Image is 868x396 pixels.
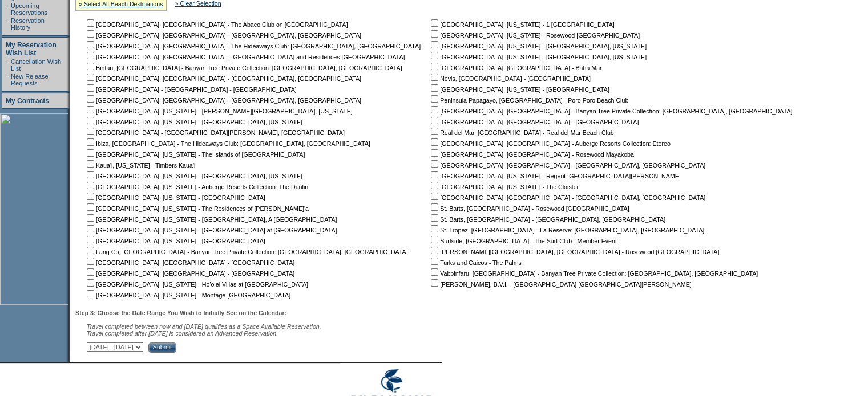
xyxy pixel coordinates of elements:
nobr: [GEOGRAPHIC_DATA], [GEOGRAPHIC_DATA] - [GEOGRAPHIC_DATA], [GEOGRAPHIC_DATA] [429,162,705,169]
nobr: Ibiza, [GEOGRAPHIC_DATA] - The Hideaways Club: [GEOGRAPHIC_DATA], [GEOGRAPHIC_DATA] [84,140,370,147]
a: Cancellation Wish List [11,58,61,72]
nobr: [GEOGRAPHIC_DATA] - [GEOGRAPHIC_DATA] - [GEOGRAPHIC_DATA] [84,86,297,93]
a: » Select All Beach Destinations [79,1,163,7]
nobr: [GEOGRAPHIC_DATA], [US_STATE] - The Cloister [429,183,579,190]
a: My Contracts [6,97,49,105]
nobr: [GEOGRAPHIC_DATA], [GEOGRAPHIC_DATA] - [GEOGRAPHIC_DATA] and Residences [GEOGRAPHIC_DATA] [84,54,405,60]
a: My Reservation Wish List [6,41,56,57]
nobr: St. Barts, [GEOGRAPHIC_DATA] - Rosewood [GEOGRAPHIC_DATA] [429,205,629,212]
nobr: Nevis, [GEOGRAPHIC_DATA] - [GEOGRAPHIC_DATA] [429,75,591,82]
nobr: Bintan, [GEOGRAPHIC_DATA] - Banyan Tree Private Collection: [GEOGRAPHIC_DATA], [GEOGRAPHIC_DATA] [84,64,402,71]
nobr: St. Tropez, [GEOGRAPHIC_DATA] - La Reserve: [GEOGRAPHIC_DATA], [GEOGRAPHIC_DATA] [429,227,704,234]
nobr: [GEOGRAPHIC_DATA], [US_STATE] - 1 [GEOGRAPHIC_DATA] [429,21,615,28]
nobr: [GEOGRAPHIC_DATA], [US_STATE] - Ho'olei Villas at [GEOGRAPHIC_DATA] [84,281,308,288]
nobr: [PERSON_NAME][GEOGRAPHIC_DATA], [GEOGRAPHIC_DATA] - Rosewood [GEOGRAPHIC_DATA] [429,248,719,255]
nobr: [GEOGRAPHIC_DATA], [GEOGRAPHIC_DATA] - The Hideaways Club: [GEOGRAPHIC_DATA], [GEOGRAPHIC_DATA] [84,43,421,50]
nobr: Peninsula Papagayo, [GEOGRAPHIC_DATA] - Poro Poro Beach Club [429,97,628,104]
nobr: Real del Mar, [GEOGRAPHIC_DATA] - Real del Mar Beach Club [429,129,614,136]
nobr: [GEOGRAPHIC_DATA], [GEOGRAPHIC_DATA] - [GEOGRAPHIC_DATA], [GEOGRAPHIC_DATA] [84,75,361,82]
input: Submit [148,342,176,353]
a: Reservation History [11,17,45,31]
nobr: [GEOGRAPHIC_DATA], [GEOGRAPHIC_DATA] - [GEOGRAPHIC_DATA], [GEOGRAPHIC_DATA] [84,32,361,39]
nobr: [GEOGRAPHIC_DATA], [US_STATE] - [GEOGRAPHIC_DATA], [US_STATE] [84,119,302,125]
nobr: [GEOGRAPHIC_DATA], [US_STATE] - Auberge Resorts Collection: The Dunlin [84,183,308,190]
nobr: [GEOGRAPHIC_DATA] - [GEOGRAPHIC_DATA][PERSON_NAME], [GEOGRAPHIC_DATA] [84,129,345,136]
nobr: [GEOGRAPHIC_DATA], [GEOGRAPHIC_DATA] - Banyan Tree Private Collection: [GEOGRAPHIC_DATA], [GEOGRA... [429,108,792,115]
nobr: [GEOGRAPHIC_DATA], [US_STATE] - [PERSON_NAME][GEOGRAPHIC_DATA], [US_STATE] [84,108,353,115]
nobr: Surfside, [GEOGRAPHIC_DATA] - The Surf Club - Member Event [429,238,617,244]
td: · [8,17,10,31]
nobr: Kaua'i, [US_STATE] - Timbers Kaua'i [84,162,195,169]
nobr: [GEOGRAPHIC_DATA], [US_STATE] - [GEOGRAPHIC_DATA] at [GEOGRAPHIC_DATA] [84,227,337,234]
nobr: Lang Co, [GEOGRAPHIC_DATA] - Banyan Tree Private Collection: [GEOGRAPHIC_DATA], [GEOGRAPHIC_DATA] [84,248,408,255]
nobr: [GEOGRAPHIC_DATA], [US_STATE] - [GEOGRAPHIC_DATA] [84,238,265,244]
nobr: [GEOGRAPHIC_DATA], [GEOGRAPHIC_DATA] - [GEOGRAPHIC_DATA] [84,259,294,266]
nobr: [GEOGRAPHIC_DATA], [US_STATE] - Montage [GEOGRAPHIC_DATA] [84,292,290,299]
nobr: [GEOGRAPHIC_DATA], [US_STATE] - [GEOGRAPHIC_DATA], [US_STATE] [429,43,647,50]
nobr: [GEOGRAPHIC_DATA], [US_STATE] - [GEOGRAPHIC_DATA], [US_STATE] [84,173,302,179]
a: New Release Requests [11,73,48,87]
nobr: Travel completed after [DATE] is considered an Advanced Reservation. [87,330,278,337]
td: · [8,2,10,16]
td: · [8,58,10,72]
nobr: [GEOGRAPHIC_DATA], [GEOGRAPHIC_DATA] - The Abaco Club on [GEOGRAPHIC_DATA] [84,21,348,28]
nobr: [GEOGRAPHIC_DATA], [US_STATE] - [GEOGRAPHIC_DATA] [429,86,609,93]
nobr: [GEOGRAPHIC_DATA], [GEOGRAPHIC_DATA] - Rosewood Mayakoba [429,151,634,158]
nobr: [GEOGRAPHIC_DATA], [GEOGRAPHIC_DATA] - Baha Mar [429,64,601,71]
nobr: Vabbinfaru, [GEOGRAPHIC_DATA] - Banyan Tree Private Collection: [GEOGRAPHIC_DATA], [GEOGRAPHIC_DATA] [429,270,758,277]
nobr: [GEOGRAPHIC_DATA], [GEOGRAPHIC_DATA] - [GEOGRAPHIC_DATA], [GEOGRAPHIC_DATA] [429,194,705,201]
nobr: [GEOGRAPHIC_DATA], [US_STATE] - [GEOGRAPHIC_DATA], A [GEOGRAPHIC_DATA] [84,216,337,223]
nobr: Turks and Caicos - The Palms [429,259,522,266]
a: Upcoming Reservations [11,2,47,16]
nobr: St. Barts, [GEOGRAPHIC_DATA] - [GEOGRAPHIC_DATA], [GEOGRAPHIC_DATA] [429,216,665,223]
nobr: [GEOGRAPHIC_DATA], [GEOGRAPHIC_DATA] - [GEOGRAPHIC_DATA], [GEOGRAPHIC_DATA] [84,97,361,104]
b: Step 3: Choose the Date Range You Wish to Initially See on the Calendar: [75,309,286,316]
nobr: [PERSON_NAME], B.V.I. - [GEOGRAPHIC_DATA] [GEOGRAPHIC_DATA][PERSON_NAME] [429,281,692,288]
td: · [8,73,10,87]
nobr: [GEOGRAPHIC_DATA], [US_STATE] - [GEOGRAPHIC_DATA] [84,194,265,201]
nobr: [GEOGRAPHIC_DATA], [GEOGRAPHIC_DATA] - [GEOGRAPHIC_DATA] [429,119,639,125]
span: Travel completed between now and [DATE] qualifies as a Space Available Reservation. [87,323,321,330]
nobr: [GEOGRAPHIC_DATA], [US_STATE] - Rosewood [GEOGRAPHIC_DATA] [429,32,640,39]
nobr: [GEOGRAPHIC_DATA], [US_STATE] - The Residences of [PERSON_NAME]'a [84,205,309,212]
nobr: [GEOGRAPHIC_DATA], [GEOGRAPHIC_DATA] - Auberge Resorts Collection: Etereo [429,140,671,147]
nobr: [GEOGRAPHIC_DATA], [US_STATE] - [GEOGRAPHIC_DATA], [US_STATE] [429,54,647,60]
nobr: [GEOGRAPHIC_DATA], [US_STATE] - The Islands of [GEOGRAPHIC_DATA] [84,151,305,158]
nobr: [GEOGRAPHIC_DATA], [GEOGRAPHIC_DATA] - [GEOGRAPHIC_DATA] [84,270,294,277]
nobr: [GEOGRAPHIC_DATA], [US_STATE] - Regent [GEOGRAPHIC_DATA][PERSON_NAME] [429,173,681,179]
